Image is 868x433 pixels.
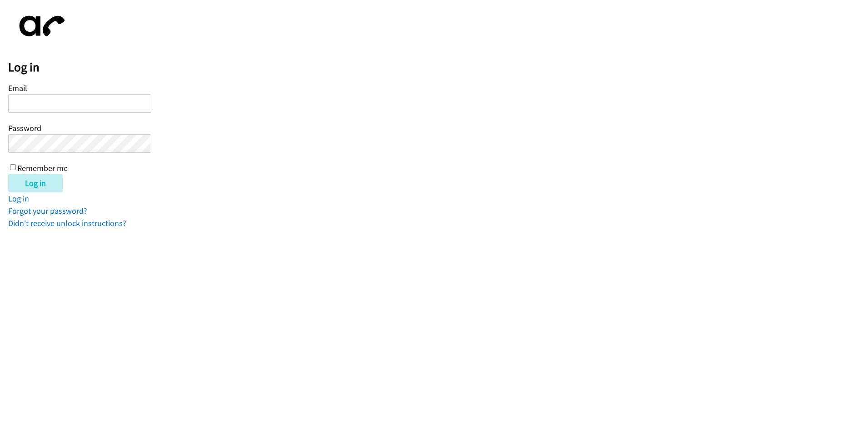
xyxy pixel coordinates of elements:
[8,174,63,192] input: Log in
[8,123,41,133] label: Password
[17,163,68,173] label: Remember me
[8,8,72,44] img: aphone-8a226864a2ddd6a5e75d1ebefc011f4aa8f32683c2d82f3fb0802fe031f96514.svg
[8,206,87,216] a: Forgot your password?
[8,193,29,204] a: Log in
[8,83,27,93] label: Email
[8,218,126,228] a: Didn't receive unlock instructions?
[8,60,868,75] h2: Log in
